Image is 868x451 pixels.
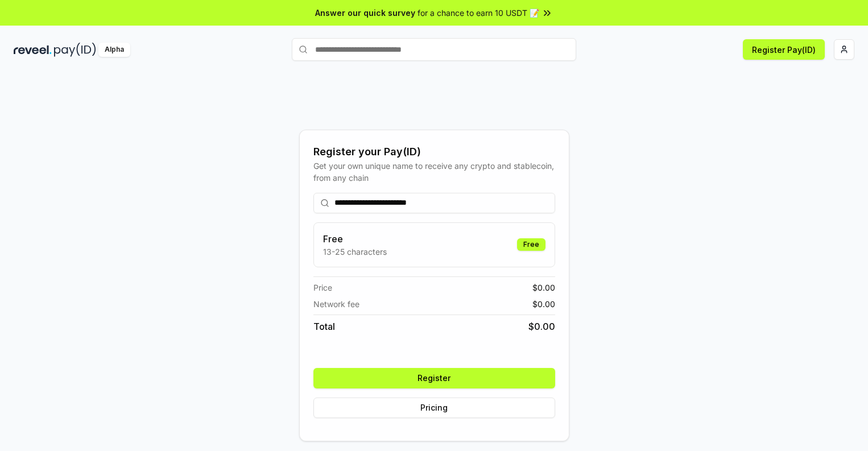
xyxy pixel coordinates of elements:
[313,320,335,333] span: Total
[98,43,130,57] div: Alpha
[743,39,825,60] button: Register Pay(ID)
[528,320,555,333] span: $ 0.00
[313,282,332,293] span: Price
[313,298,359,310] span: Network fee
[14,43,52,57] img: reveel_dark
[54,43,96,57] img: pay_id
[313,144,555,160] div: Register your Pay(ID)
[323,246,387,258] p: 13-25 characters
[315,7,415,19] span: Answer our quick survey
[532,282,555,293] span: $ 0.00
[532,298,555,310] span: $ 0.00
[313,160,555,184] div: Get your own unique name to receive any crypto and stablecoin, from any chain
[418,7,539,19] span: for a chance to earn 10 USDT 📝
[313,398,555,418] button: Pricing
[517,238,545,251] div: Free
[323,232,387,246] h3: Free
[313,368,555,388] button: Register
